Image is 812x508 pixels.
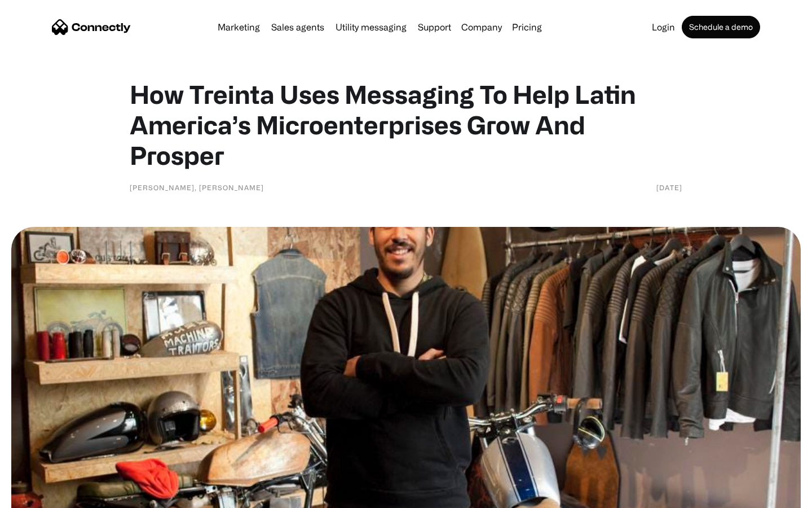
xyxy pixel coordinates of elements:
a: Sales agents [267,23,329,32]
a: Login [647,23,679,32]
a: Support [413,23,456,32]
div: [DATE] [656,182,682,193]
aside: Language selected: English [11,488,68,504]
a: Schedule a demo [682,16,760,38]
a: Marketing [213,23,264,32]
a: Utility messaging [331,23,411,32]
a: Pricing [507,23,546,32]
h1: How Treinta Uses Messaging To Help Latin America’s Microenterprises Grow And Prosper [130,79,682,170]
ul: Language list [23,488,68,504]
div: Company [461,19,502,35]
div: [PERSON_NAME], [PERSON_NAME] [130,182,264,193]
